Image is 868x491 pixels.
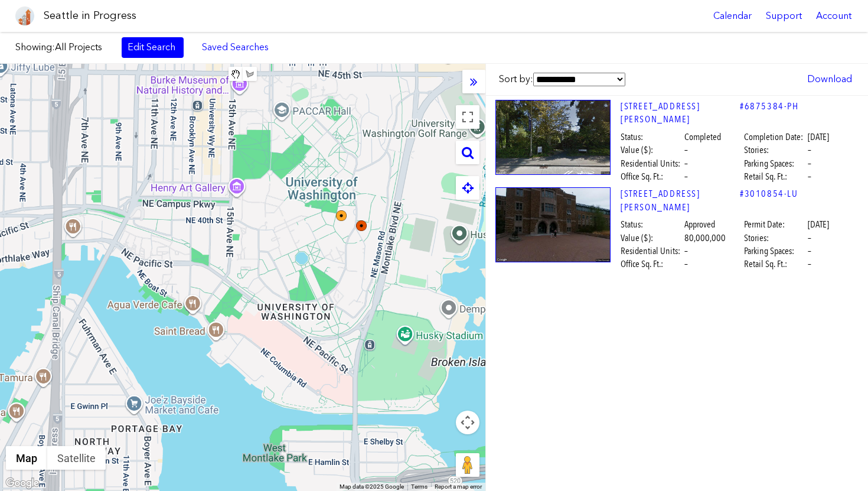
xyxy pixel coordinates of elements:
[456,411,479,434] button: Map camera controls
[808,232,811,245] span: –
[744,245,806,258] span: Parking Spaces:
[621,144,683,157] span: Value ($):
[744,258,806,271] span: Retail Sq. Ft.:
[340,483,404,490] span: Map data ©2025 Google
[684,232,726,245] span: 80,000,000
[621,232,683,245] span: Value ($):
[44,8,136,23] h1: Seattle in Progress
[15,41,110,54] label: Showing:
[621,258,683,271] span: Office Sq. Ft.:
[621,157,683,170] span: Residential Units:
[621,131,683,144] span: Status:
[47,446,106,470] button: Show satellite imagery
[435,483,482,490] a: Report a map error
[684,245,688,258] span: –
[808,144,811,157] span: –
[621,170,683,183] span: Office Sq. Ft.:
[229,67,243,81] button: Stop drawing
[684,170,688,183] span: –
[808,170,811,183] span: –
[744,170,806,183] span: Retail Sq. Ft.:
[744,131,806,144] span: Completion Date:
[499,73,625,86] label: Sort by:
[808,245,811,258] span: –
[744,218,806,231] span: Permit Date:
[744,232,806,245] span: Stories:
[55,41,102,53] span: All Projects
[808,157,811,170] span: –
[740,187,798,200] a: #3010854-LU
[3,476,42,491] a: Open this area in Google Maps (opens a new window)
[684,218,715,231] span: Approved
[495,100,611,175] img: 4000_EAST_STEVENS_WAY_NE_SEATTLE.jpg
[744,157,806,170] span: Parking Spaces:
[744,144,806,157] span: Stories:
[411,483,428,490] a: Terms
[243,67,257,81] button: Draw a shape
[808,131,829,144] span: [DATE]
[801,69,858,89] a: Download
[122,37,184,57] a: Edit Search
[6,446,47,470] button: Show street map
[195,37,275,57] a: Saved Searches
[684,144,688,157] span: –
[621,218,683,231] span: Status:
[684,157,688,170] span: –
[808,258,811,271] span: –
[684,131,721,144] span: Completed
[495,187,611,262] img: 4001_EAST_STEVENS_WAY_NE_SEATTLE.jpg
[621,187,740,214] a: [STREET_ADDRESS][PERSON_NAME]
[808,218,829,231] span: [DATE]
[621,245,683,258] span: Residential Units:
[15,6,34,25] img: favicon-96x96.png
[740,100,799,113] a: #6875384-PH
[456,105,479,129] button: Toggle fullscreen view
[456,453,479,477] button: Drag Pegman onto the map to open Street View
[533,73,625,86] select: Sort by:
[621,100,740,126] a: [STREET_ADDRESS][PERSON_NAME]
[3,476,42,491] img: Google
[684,258,688,271] span: –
